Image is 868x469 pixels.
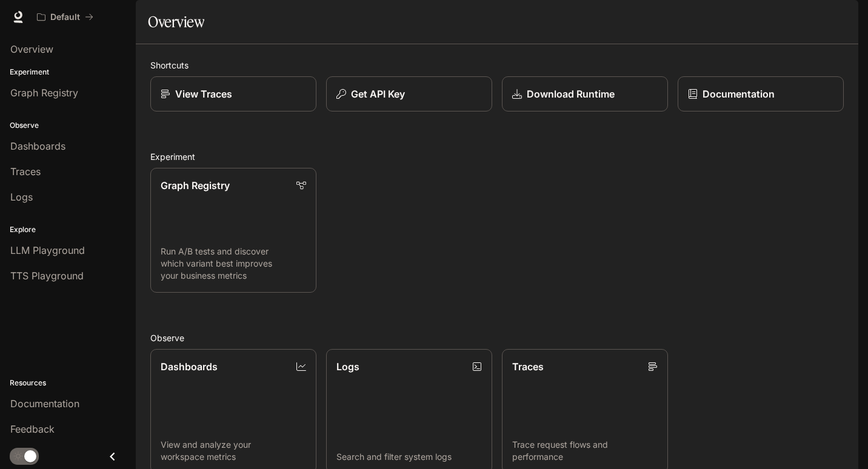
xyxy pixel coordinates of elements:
a: View Traces [150,76,316,111]
p: Run A/B tests and discover which variant best improves your business metrics [161,245,306,282]
p: Traces [512,359,544,374]
p: Download Runtime [527,87,615,101]
p: View and analyze your workspace metrics [161,439,306,463]
p: Get API Key [351,87,405,101]
p: Trace request flows and performance [512,439,658,463]
h1: Overview [148,10,204,34]
p: Graph Registry [161,178,230,193]
a: Graph RegistryRun A/B tests and discover which variant best improves your business metrics [150,168,316,293]
p: Dashboards [161,359,218,374]
p: View Traces [175,87,232,101]
p: Search and filter system logs [336,451,482,463]
a: Documentation [678,76,844,111]
h2: Experiment [150,150,844,163]
p: Default [50,12,80,22]
h2: Observe [150,331,844,344]
button: All workspaces [32,5,99,29]
h2: Shortcuts [150,59,844,72]
p: Documentation [703,87,775,101]
button: Get API Key [326,76,492,111]
a: Download Runtime [502,76,668,111]
p: Logs [336,359,359,374]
